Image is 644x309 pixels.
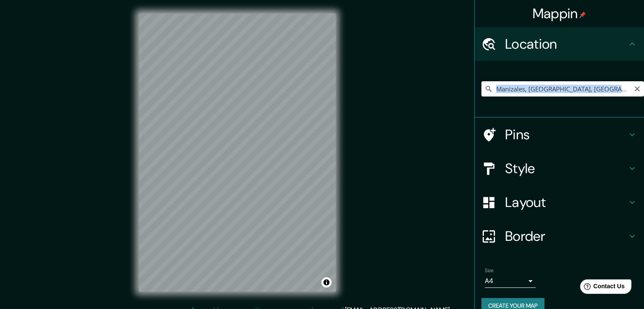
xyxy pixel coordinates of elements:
div: A4 [485,274,536,288]
div: Border [475,219,644,253]
div: Pins [475,118,644,152]
div: Layout [475,185,644,219]
iframe: Help widget launcher [569,276,635,300]
h4: Mappin [533,5,586,22]
button: Clear [634,84,641,92]
img: pin-icon.png [579,11,586,18]
h4: Pins [505,126,627,143]
button: Toggle attribution [321,277,332,287]
h4: Style [505,160,627,177]
h4: Border [505,228,627,245]
h4: Location [505,36,627,52]
input: Pick your city or area [481,81,644,97]
div: Style [475,152,644,185]
div: Location [475,27,644,61]
h4: Layout [505,194,627,211]
canvas: Map [139,14,336,292]
label: Size [485,267,494,274]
